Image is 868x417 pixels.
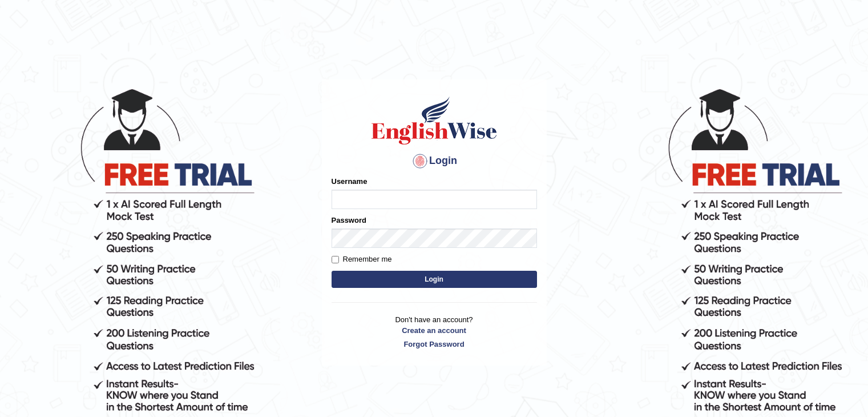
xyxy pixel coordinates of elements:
a: Forgot Password [332,339,537,350]
p: Don't have an account? [332,314,537,350]
button: Login [332,271,537,288]
h4: Login [332,152,537,170]
a: Create an account [332,325,537,336]
label: Password [332,215,366,226]
input: Remember me [332,256,339,263]
img: Logo of English Wise sign in for intelligent practice with AI [369,95,499,146]
label: Remember me [332,254,392,265]
label: Username [332,176,368,187]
